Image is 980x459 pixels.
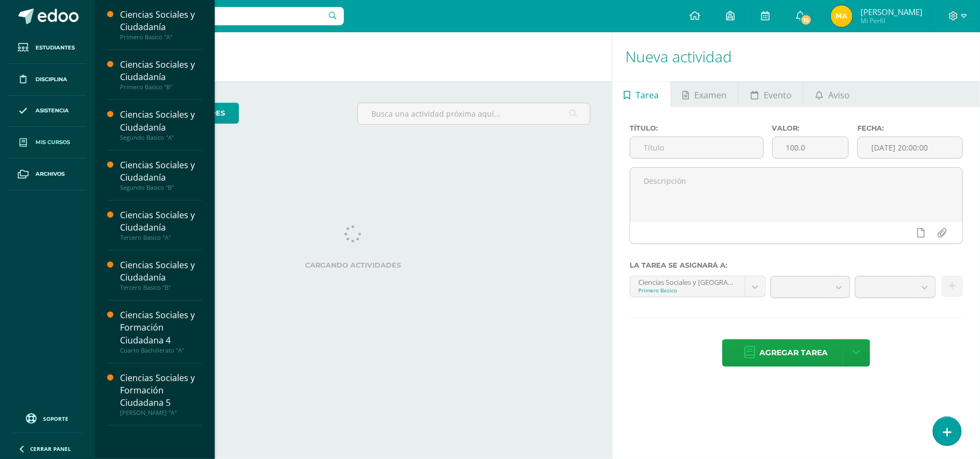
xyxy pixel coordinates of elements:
[630,124,764,132] label: Título:
[861,16,922,25] span: Mi Perfil
[630,137,763,158] input: Título
[120,109,202,133] div: Ciencias Sociales y Ciudadanía
[120,234,202,241] div: Tercero Basico "A"
[828,82,850,108] span: Aviso
[120,59,202,83] div: Ciencias Sociales y Ciudadanía
[773,137,849,158] input: Puntos máximos
[630,261,963,269] label: La tarea se asignará a:
[861,6,922,17] span: [PERSON_NAME]
[13,411,82,425] a: Soporte
[116,261,590,269] label: Cargando actividades
[120,9,202,33] div: Ciencias Sociales y Ciudadanía
[9,159,86,190] a: Archivos
[120,259,202,291] a: Ciencias Sociales y CiudadaníaTercero Basico "B"
[800,14,812,26] span: 15
[120,209,202,241] a: Ciencias Sociales y CiudadaníaTercero Basico "A"
[9,64,86,96] a: Disciplina
[120,372,202,409] div: Ciencias Sociales y Formación Ciudadana 5
[120,184,202,191] div: Segundo Basico "B"
[120,33,202,41] div: Primero Basico "A"
[612,81,671,107] a: Tarea
[36,75,67,84] span: Disciplina
[625,32,967,81] h1: Nueva actividad
[120,59,202,91] a: Ciencias Sociales y CiudadaníaPrimero Basico "B"
[9,32,86,64] a: Estudiantes
[772,124,849,132] label: Valor:
[120,259,202,284] div: Ciencias Sociales y Ciudadanía
[120,309,202,354] a: Ciencias Sociales y Formación Ciudadana 4Cuarto Bachillerato "A"
[120,284,202,291] div: Tercero Basico "B"
[120,372,202,417] a: Ciencias Sociales y Formación Ciudadana 5[PERSON_NAME] "A"
[120,409,202,417] div: [PERSON_NAME] "A"
[671,81,738,107] a: Examen
[120,109,202,141] a: Ciencias Sociales y CiudadaníaSegundo Basico "A"
[739,81,803,107] a: Evento
[120,159,202,191] a: Ciencias Sociales y CiudadaníaSegundo Basico "B"
[857,124,963,132] label: Fecha:
[44,415,69,422] span: Soporte
[120,309,202,346] div: Ciencias Sociales y Formación Ciudadana 4
[120,134,202,141] div: Segundo Basico "A"
[120,209,202,234] div: Ciencias Sociales y Ciudadanía
[803,81,861,107] a: Aviso
[630,276,765,297] a: Ciencias Sociales y [GEOGRAPHIC_DATA] 'A'Primero Basico
[695,82,727,108] span: Examen
[120,9,202,41] a: Ciencias Sociales y CiudadaníaPrimero Basico "A"
[9,127,86,159] a: Mis cursos
[858,137,962,158] input: Fecha de entrega
[831,5,852,27] img: 215b9c9539769b3c2cc1c8ca402366c2.png
[764,82,792,108] span: Evento
[638,276,737,286] div: Ciencias Sociales y [GEOGRAPHIC_DATA] 'A'
[9,96,86,127] a: Asistencia
[30,445,71,453] span: Cerrar panel
[120,347,202,354] div: Cuarto Bachillerato "A"
[638,286,737,294] div: Primero Basico
[358,103,589,124] input: Busca una actividad próxima aquí...
[102,7,344,25] input: Busca un usuario...
[36,138,70,147] span: Mis cursos
[120,83,202,91] div: Primero Basico "B"
[36,44,75,52] span: Estudiantes
[36,106,69,115] span: Asistencia
[636,82,659,108] span: Tarea
[759,340,828,366] span: Agregar tarea
[108,32,599,81] h1: Actividades
[36,170,65,178] span: Archivos
[120,159,202,184] div: Ciencias Sociales y Ciudadanía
